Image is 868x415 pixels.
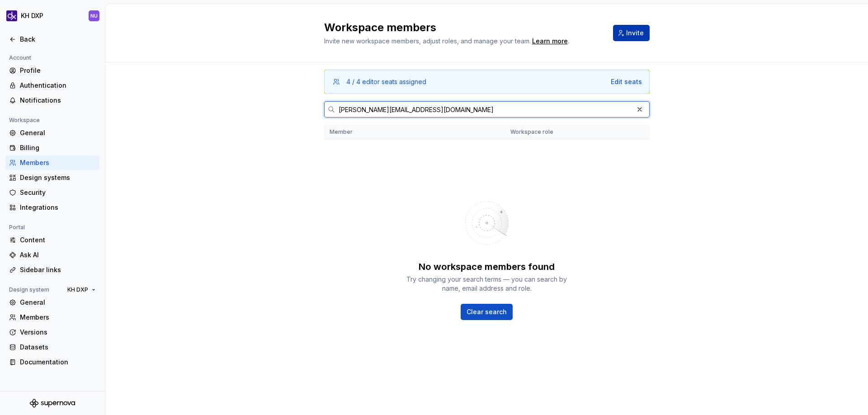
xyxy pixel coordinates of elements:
[20,158,96,167] div: Members
[324,37,531,45] span: Invite new workspace members, adjust roles, and manage your team.
[461,304,513,320] button: Clear search
[5,248,99,262] a: Ask AI
[20,236,96,245] div: Content
[5,141,99,155] a: Billing
[21,11,43,20] div: KH DXP
[5,32,99,47] a: Back
[5,340,99,354] a: Datasets
[505,125,626,140] th: Workspace role
[5,355,99,369] a: Documentation
[5,63,99,78] a: Profile
[5,78,99,93] a: Authentication
[5,233,99,247] a: Content
[90,12,98,19] div: NU
[626,28,644,38] span: Invite
[67,286,88,293] span: KH DXP
[20,143,96,152] div: Billing
[467,307,507,316] span: Clear search
[5,156,99,170] a: Members
[5,126,99,140] a: General
[20,265,96,274] div: Sidebar links
[20,81,96,90] div: Authentication
[20,343,96,352] div: Datasets
[20,173,96,182] div: Design systems
[5,170,99,185] a: Design systems
[5,200,99,215] a: Integrations
[30,399,75,408] svg: Supernova Logo
[5,310,99,325] a: Members
[6,10,17,21] img: 0784b2da-6f85-42e6-8793-4468946223dc.png
[20,203,96,212] div: Integrations
[5,284,53,295] div: Design system
[5,222,28,233] div: Portal
[611,77,642,86] button: Edit seats
[5,263,99,277] a: Sidebar links
[20,188,96,197] div: Security
[20,328,96,337] div: Versions
[5,93,99,108] a: Notifications
[20,313,96,322] div: Members
[5,115,43,126] div: Workspace
[406,275,568,293] div: Try changing your search terms — you can search by name, email address and role.
[346,77,426,86] div: 4 / 4 editor seats assigned
[532,37,568,46] a: Learn more
[324,20,602,35] h2: Workspace members
[20,128,96,137] div: General
[20,358,96,367] div: Documentation
[20,96,96,105] div: Notifications
[613,25,650,41] button: Invite
[20,35,96,44] div: Back
[419,260,555,273] div: No workspace members found
[324,125,505,140] th: Member
[335,101,633,118] input: Search in workspace members...
[5,295,99,310] a: General
[20,298,96,307] div: General
[20,250,96,259] div: Ask AI
[20,66,96,75] div: Profile
[531,38,569,45] span: .
[5,52,35,63] div: Account
[2,6,103,26] button: KH DXPNU
[5,185,99,200] a: Security
[5,325,99,340] a: Versions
